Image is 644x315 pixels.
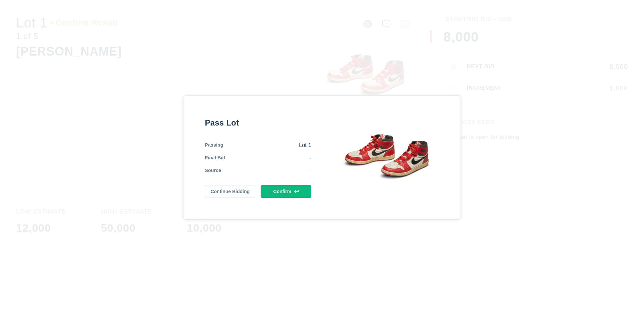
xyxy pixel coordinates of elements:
[225,154,311,162] div: -
[223,142,311,149] div: Lot 1
[205,167,221,174] div: Source
[205,142,223,149] div: Passing
[205,185,256,198] button: Continue Bidding
[205,154,225,162] div: Final Bid
[205,117,311,128] div: Pass Lot
[221,167,311,174] div: -
[261,185,311,198] button: Confirm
